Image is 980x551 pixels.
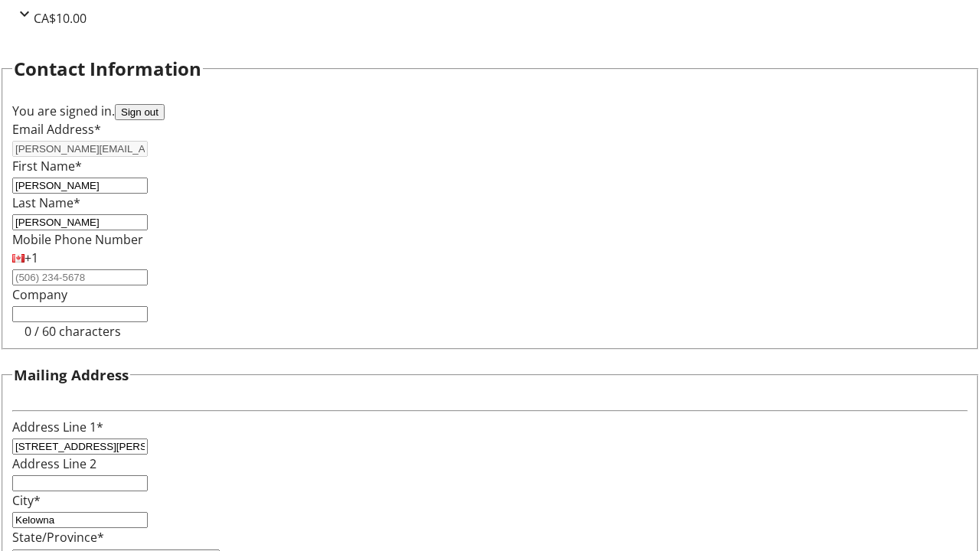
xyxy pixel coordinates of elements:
[14,364,129,386] h3: Mailing Address
[12,231,143,248] label: Mobile Phone Number
[12,286,67,303] label: Company
[12,512,148,528] input: City
[12,529,104,546] label: State/Province*
[12,158,82,174] label: First Name*
[24,323,121,340] tr-character-limit: 0 / 60 characters
[12,419,103,435] label: Address Line 1*
[12,194,80,211] label: Last Name*
[12,102,968,120] div: You are signed in.
[34,10,87,27] span: CA$10.00
[115,104,165,120] button: Sign out
[12,121,101,138] label: Email Address*
[12,269,148,285] input: (506) 234-5678
[14,55,201,83] h2: Contact Information
[12,439,148,455] input: Address
[12,455,96,472] label: Address Line 2
[12,492,41,509] label: City*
